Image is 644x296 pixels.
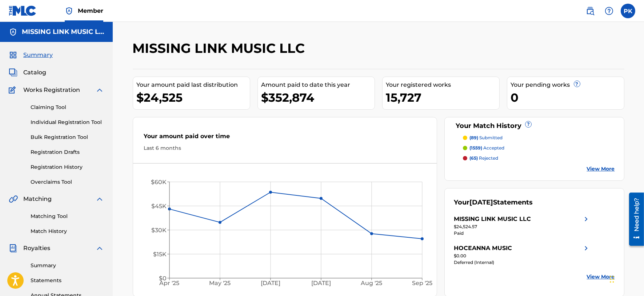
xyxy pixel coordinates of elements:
[469,145,482,151] span: (1559)
[65,7,73,15] img: Top Rightsholder
[23,86,80,94] span: Works Registration
[151,179,167,186] tspan: $60K
[153,251,167,258] tspan: $15K
[582,244,591,253] img: right chevron icon
[454,198,533,207] div: Your Statements
[463,145,615,151] a: (1559) accepted
[159,275,167,282] tspan: $0
[9,68,46,77] a: CatalogCatalog
[9,28,17,36] img: Accounts
[159,280,179,287] tspan: Apr '25
[311,280,331,287] tspan: [DATE]
[511,81,624,89] div: Your pending works
[360,280,382,287] tspan: Aug '25
[454,244,591,266] a: HOCEANNA MUSICright chevron icon$0.00Deferred (Internal)
[137,81,250,89] div: Your amount paid last distribution
[583,4,597,18] a: Public Search
[605,7,613,15] img: help
[386,81,499,89] div: Your registered works
[586,7,595,15] img: search
[144,132,426,144] div: Your amount paid over time
[469,135,478,140] span: (89)
[31,148,104,156] a: Registration Drafts
[574,81,580,87] span: ?
[454,215,591,237] a: MISSING LINK MUSIC LLCright chevron icon$24,524.57Paid
[469,155,478,161] span: (65)
[463,155,615,161] a: (65) rejected
[9,51,53,59] a: SummarySummary
[525,121,531,127] span: ?
[9,86,18,94] img: Works Registration
[22,28,104,36] h5: MISSING LINK MUSIC LLC
[610,268,614,290] div: Drag
[31,178,104,186] a: Overclaims Tool
[31,163,104,171] a: Registration History
[412,280,432,287] tspan: Sep '25
[31,213,104,220] a: Matching Tool
[386,89,499,106] div: 15,727
[454,253,591,259] div: $0.00
[469,198,493,206] span: [DATE]
[608,261,644,296] iframe: Chat Widget
[23,195,52,203] span: Matching
[9,68,17,77] img: Catalog
[95,195,104,203] img: expand
[624,190,644,248] iframe: Resource Center
[454,259,591,266] div: Deferred (Internal)
[95,86,104,94] img: expand
[582,215,591,223] img: right chevron icon
[9,5,37,16] img: MLC Logo
[454,223,591,230] div: $24,524.57
[469,135,503,141] p: submitted
[454,244,512,253] div: HOCEANNA MUSIC
[31,227,104,235] a: Match History
[261,81,375,89] div: Amount paid to date this year
[31,104,104,111] a: Claiming Tool
[454,121,615,131] div: Your Match History
[209,280,231,287] tspan: May '25
[31,118,104,126] a: Individual Registration Tool
[95,244,104,253] img: expand
[151,227,167,234] tspan: $30K
[463,135,615,141] a: (89) submitted
[621,4,635,18] div: User Menu
[587,273,615,281] a: View More
[133,40,309,57] h2: MISSING LINK MUSIC LLC
[31,277,104,284] a: Statements
[587,165,615,173] a: View More
[137,89,250,106] div: $24,525
[9,51,17,59] img: Summary
[602,4,616,18] div: Help
[454,215,531,223] div: MISSING LINK MUSIC LLC
[23,244,50,253] span: Royalties
[31,262,104,269] a: Summary
[23,51,53,59] span: Summary
[78,7,103,15] span: Member
[31,133,104,141] a: Bulk Registration Tool
[144,144,426,152] div: Last 6 months
[9,195,18,203] img: Matching
[261,280,280,287] tspan: [DATE]
[469,145,504,151] p: accepted
[151,203,167,210] tspan: $45K
[23,68,46,77] span: Catalog
[9,244,17,253] img: Royalties
[469,155,498,161] p: rejected
[511,89,624,106] div: 0
[454,230,591,237] div: Paid
[261,89,375,106] div: $352,874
